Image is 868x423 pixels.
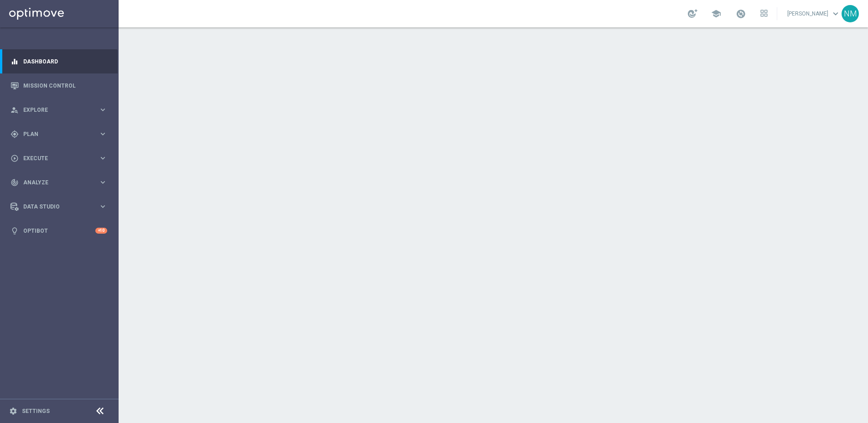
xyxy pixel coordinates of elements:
[10,106,19,114] i: person_search
[10,203,108,210] button: Data Studio keyboard_arrow_right
[23,73,107,98] a: Mission Control
[10,155,108,162] button: play_circle_outline Execute keyboard_arrow_right
[23,180,99,185] span: Analyze
[10,131,108,138] button: gps_fixed Plan keyboard_arrow_right
[10,130,19,138] i: gps_fixed
[10,178,99,187] div: Analyze
[9,407,17,415] i: settings
[10,227,108,235] button: lightbulb Optibot +10
[10,219,107,243] div: Optibot
[10,130,99,138] div: Plan
[711,9,721,19] span: school
[842,5,859,22] div: NM
[10,179,108,186] button: track_changes Analyze keyboard_arrow_right
[99,154,107,162] i: keyboard_arrow_right
[10,227,19,235] i: lightbulb
[99,105,107,114] i: keyboard_arrow_right
[99,178,107,187] i: keyboard_arrow_right
[10,57,19,66] i: equalizer
[10,154,99,162] div: Execute
[23,131,99,137] span: Plan
[23,49,107,73] a: Dashboard
[10,154,19,162] i: play_circle_outline
[786,7,842,21] a: [PERSON_NAME]keyboard_arrow_down
[10,106,99,114] div: Explore
[23,204,99,209] span: Data Studio
[23,156,99,161] span: Execute
[10,82,108,89] button: Mission Control
[10,58,108,65] button: equalizer Dashboard
[99,130,107,138] i: keyboard_arrow_right
[831,9,841,19] span: keyboard_arrow_down
[22,408,50,414] a: Settings
[10,178,19,187] i: track_changes
[99,202,107,211] i: keyboard_arrow_right
[10,49,107,73] div: Dashboard
[23,107,99,113] span: Explore
[10,73,107,98] div: Mission Control
[95,228,107,234] div: +10
[23,219,95,243] a: Optibot
[10,106,108,114] button: person_search Explore keyboard_arrow_right
[10,203,99,211] div: Data Studio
